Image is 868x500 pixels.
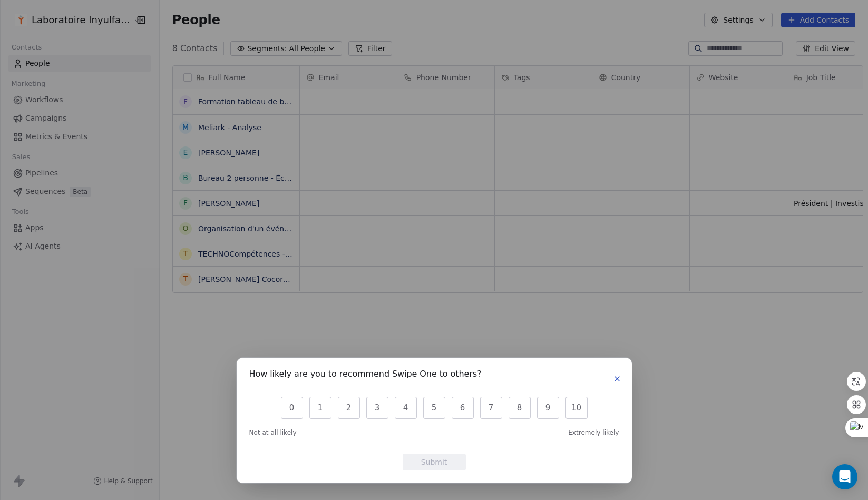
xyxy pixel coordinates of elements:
button: 8 [509,397,531,419]
button: 6 [452,397,474,419]
button: 10 [565,397,588,419]
button: 0 [281,397,303,419]
button: 3 [366,397,388,419]
button: 7 [480,397,502,419]
span: Not at all likely [249,428,297,437]
button: 1 [309,397,331,419]
button: Submit [403,454,466,470]
h1: How likely are you to recommend Swipe One to others? [249,370,482,381]
button: 5 [423,397,445,419]
button: 4 [395,397,417,419]
button: 9 [537,397,559,419]
span: Extremely likely [568,428,619,437]
button: 2 [338,397,360,419]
